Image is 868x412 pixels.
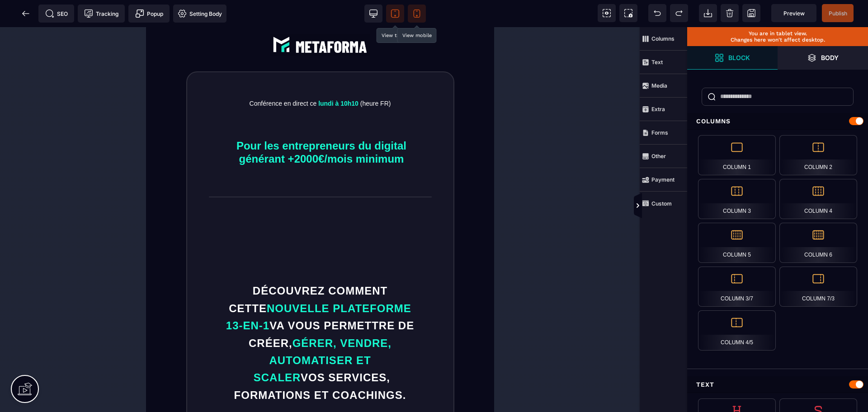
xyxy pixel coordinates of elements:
span: Publish [829,10,847,17]
strong: Payment [651,176,675,183]
strong: Custom [651,200,672,207]
span: Save [822,4,854,22]
span: Back [17,5,35,23]
div: Column 3 [698,179,776,219]
div: Column 7/3 [779,267,857,307]
span: View tablet [386,5,404,23]
span: Other [640,145,687,168]
p: You are in tablet view. [692,30,863,37]
span: Columns [640,27,687,51]
strong: Media [651,82,667,89]
span: Seo meta data [38,5,74,23]
span: Open Layers [778,46,868,70]
span: Media [640,74,687,98]
span: Custom Block [640,192,687,215]
span: Preview [771,4,816,22]
strong: Body [821,54,839,61]
div: Column 2 [779,135,857,175]
strong: Text [651,59,663,66]
strong: Columns [651,35,675,42]
span: Create Alert Modal [128,5,170,23]
h1: NOUVELLE PLATEFORME 13-EN-1 GÉRER, VENDRE, AUTOMATISER ET SCALER [76,255,272,377]
b: lundi à 10h10 [172,73,212,80]
span: Favicon [173,5,226,23]
div: Column 6 [779,223,857,263]
div: Text [687,376,868,393]
strong: Block [728,54,750,61]
span: Tracking code [78,5,125,23]
span: Clear [721,4,739,22]
span: View desktop [364,5,382,23]
div: Column 5 [698,223,776,263]
span: View mobile [408,5,426,23]
span: Redo [670,4,688,22]
span: Screenshot [619,4,637,22]
div: Column 4 [779,179,857,219]
p: Changes here won't affect desktop. [692,37,863,43]
div: Column 1 [698,135,776,175]
span: Forms [640,121,687,145]
span: Open Blocks [687,46,778,70]
span: Preview [783,10,805,17]
span: Extra [640,98,687,121]
span: View components [598,4,616,22]
span: Setting Body [178,9,222,18]
span: Open Import Webpage [699,4,717,22]
div: Columns [687,113,868,130]
span: Undo [648,4,666,22]
img: 074ec184fe1d2425f80d4b33d62ca662_abe9e435164421cb06e33ef15842a39e_e5ef653356713f0d7dd3797ab850248... [124,7,224,29]
div: Column 3/7 [698,267,776,307]
span: Payment [640,168,687,192]
span: Text [640,51,687,74]
span: SEO [45,9,68,18]
strong: Extra [651,106,665,112]
b: Pour les entrepreneurs du digital générant +2000€/mois minimum [90,112,260,138]
strong: Other [651,153,666,159]
strong: Forms [651,129,668,136]
span: Popup [135,9,163,18]
span: Toggle Views [687,192,696,220]
div: Column 4/5 [698,310,776,351]
span: Tracking [84,9,118,18]
span: Save [742,4,760,22]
